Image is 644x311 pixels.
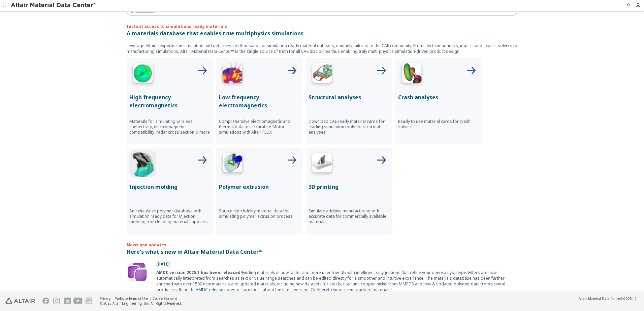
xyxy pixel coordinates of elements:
[127,242,517,248] p: News and updates
[219,208,300,219] p: Source high fidelity material data for simulating polymer extrusion process
[5,298,35,304] img: Altair Engineering
[156,261,517,267] p: [DATE]
[216,58,302,144] button: Low Frequency IconLow frequency electromagneticsComprehensive electromagnetic and thermal data fo...
[398,93,479,101] p: Crash analyses
[127,58,213,144] button: High Frequency IconHigh frequency electromagneticsMaterials for simulating wireless connectivity,...
[129,119,210,135] p: Materials for simulating wireless connectivity, electromagnetic compatibility, radar cross sectio...
[127,24,517,29] p: Instant access to simulations ready materials
[129,61,156,88] img: High Frequency Icon
[309,119,389,135] p: Download CAE ready material cards for leading simulation tools for structual analyses
[153,296,177,301] a: Cookie Consent
[309,208,389,224] p: Simulate additive manufacturing with accurate data for commercially available materials
[309,61,335,88] img: Structural Analyses Icon
[127,261,148,283] img: Update Icon Software
[306,148,392,234] button: 3D Printing Icon3D printingSimulate additive manufacturing with accurate data for commercially av...
[115,296,148,301] a: Website Terms of Use
[219,150,246,177] img: Polymer Extrusion Icon
[129,150,156,177] img: Injection Molding Icon
[579,296,621,301] span: Altair Material Data Center
[395,58,482,144] button: Crash Analyses IconCrash analysesReady to use material cards for crash solvers
[319,287,328,292] a: here
[127,248,517,256] p: Here's what's new in Altair Material Data Center™
[129,208,210,224] p: An exhaustive polymer database with simulation ready data for injection molding from leading mate...
[398,119,479,130] p: Ready to use material cards for crash solvers
[156,270,517,292] div: Finding materials is now faster and more user friendly with intelligent suggestions that refine y...
[127,43,517,54] p: Leverage Altair’s expertise in simulation and get access to thousands of simulation ready materia...
[579,296,636,301] div: (v2025.1)
[219,61,246,88] img: Low Frequency Icon
[219,183,300,191] p: Polymer extrusion
[100,301,182,306] div: © 2025 Altair Engineering, Inc. All Rights Reserved.
[196,287,235,292] a: AMDC release notes
[11,2,97,9] img: Altair Material Data Center
[100,296,110,301] a: Privacy
[309,150,335,177] img: 3D Printing Icon
[127,148,213,234] button: Injection Molding IconInjection moldingAn exhaustive polymer database with simulation ready data ...
[219,93,300,109] p: Low frequency electromagnetics
[398,61,425,88] img: Crash Analyses Icon
[219,119,300,135] p: Comprehensive electromagnetic and thermal data for accurate e-Motor simulations with Altair FLUX
[309,183,389,191] p: 3D printing
[127,29,517,37] p: A materials database that enables true multiphysics simulations
[309,93,389,101] p: Structural analyses
[129,93,210,109] p: High frequency electromagnetics
[129,183,210,191] p: Injection molding
[216,148,302,234] button: Polymer Extrusion IconPolymer extrusionSource high fidelity material data for simulating polymer ...
[156,270,242,275] b: AMDC version 2025.1 has been released!
[306,58,392,144] button: Structural Analyses IconStructural analysesDownload CAE ready material cards for leading simulati...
